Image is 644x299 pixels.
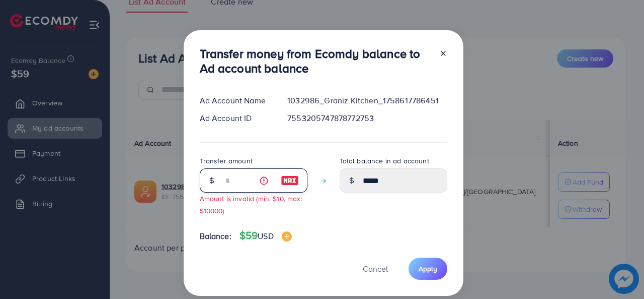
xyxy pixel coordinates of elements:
[258,230,273,242] span: USD
[419,264,437,274] span: Apply
[279,95,455,106] div: 1032986_Graniz Kitchen_1758617786451
[409,258,447,279] button: Apply
[200,194,302,215] small: Amount is invalid (min: $10, max: $10000)
[239,229,292,242] h4: $59
[192,95,280,106] div: Ad Account Name
[281,174,299,187] img: image
[200,156,253,166] label: Transfer amount
[200,230,231,242] span: Balance:
[279,112,455,124] div: 7553205747878772753
[363,263,388,274] span: Cancel
[200,46,431,76] h3: Transfer money from Ecomdy balance to Ad account balance
[192,112,280,124] div: Ad Account ID
[282,231,292,242] img: image
[350,258,400,279] button: Cancel
[340,156,429,166] label: Total balance in ad account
